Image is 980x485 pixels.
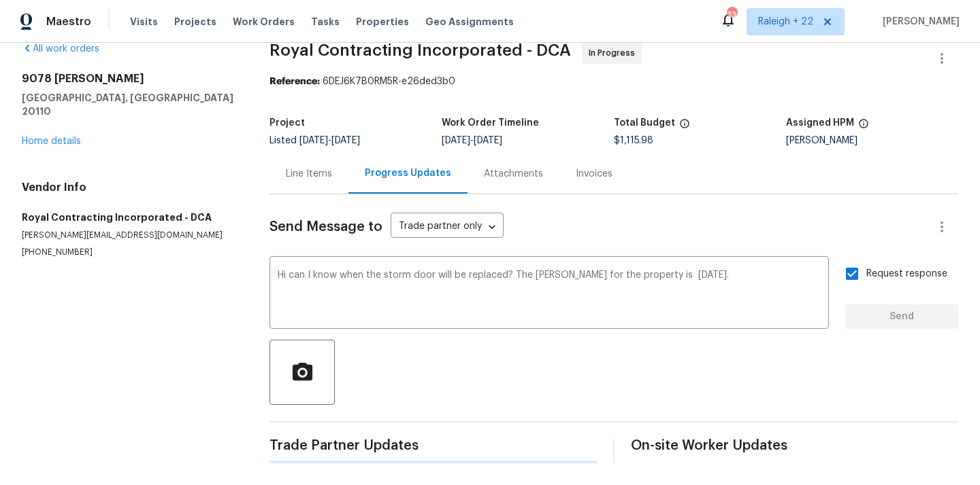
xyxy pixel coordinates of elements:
a: All work orders [22,44,99,54]
h4: Vendor Info [22,181,237,194]
span: Listed [269,136,360,145]
span: Geo Assignments [425,15,514,29]
div: 6DEJ6K7B0RM5R-e26ded3b0 [269,75,958,88]
div: 330 [727,8,736,22]
span: The hpm assigned to this work order. [858,118,869,136]
span: In Progress [589,46,640,60]
span: Properties [356,15,409,29]
span: [DATE] [474,136,502,145]
div: Line Items [286,167,332,181]
h2: 9078 [PERSON_NAME] [22,72,237,86]
span: Raleigh + 22 [758,15,813,29]
h5: Total Budget [614,118,675,128]
span: $1,115.98 [614,136,653,145]
p: [PERSON_NAME][EMAIL_ADDRESS][DOMAIN_NAME] [22,230,237,241]
span: [DATE] [331,136,360,145]
span: The total cost of line items that have been proposed by Opendoor. This sum includes line items th... [679,118,690,136]
div: Invoices [576,167,612,181]
div: Progress Updates [365,166,451,180]
p: [PHONE_NUMBER] [22,247,237,258]
b: Reference: [269,77,320,86]
span: Send Message to [269,220,382,234]
span: Trade Partner Updates [269,439,597,452]
div: Trade partner only [391,216,504,238]
span: [PERSON_NAME] [877,15,960,29]
a: Home details [22,137,81,146]
span: Maestro [46,15,91,29]
span: [DATE] [299,136,328,145]
span: [DATE] [442,136,470,145]
span: Projects [174,15,216,29]
span: Work Orders [233,15,295,29]
span: - [299,136,360,145]
span: Tasks [311,17,340,26]
textarea: Hi can I know when the storm door will be replaced? The [PERSON_NAME] for the property is [DATE]. [278,270,821,318]
span: On-site Worker Updates [631,439,958,452]
h5: Royal Contracting Incorporated - DCA [22,211,237,224]
span: Visits [130,15,158,29]
span: - [442,136,502,145]
div: [PERSON_NAME] [786,136,958,145]
div: Attachments [484,167,543,181]
h5: Work Order Timeline [442,118,539,128]
h5: Assigned HPM [786,118,854,128]
span: Request response [866,267,947,281]
h5: Project [269,118,305,128]
h5: [GEOGRAPHIC_DATA], [GEOGRAPHIC_DATA] 20110 [22,91,237,118]
span: Royal Contracting Incorporated - DCA [269,42,571,58]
